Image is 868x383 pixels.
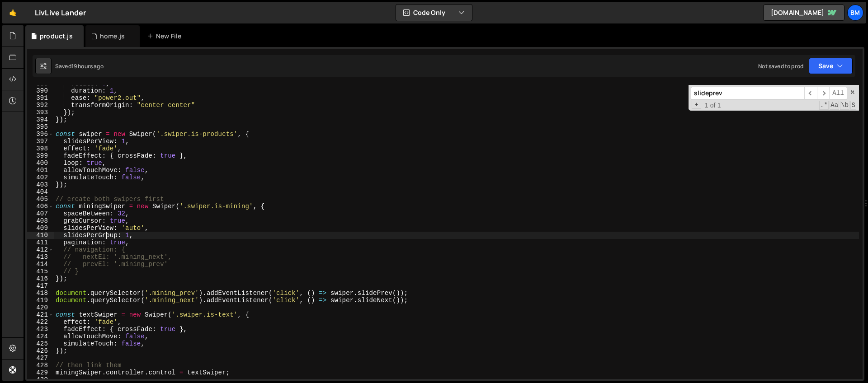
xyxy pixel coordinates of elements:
[817,87,830,100] span: ​
[27,333,54,340] div: 424
[27,181,54,188] div: 403
[27,340,54,347] div: 425
[27,102,54,109] div: 392
[27,167,54,174] div: 401
[27,131,54,138] div: 396
[829,87,847,100] span: Alt-Enter
[27,174,54,181] div: 402
[27,304,54,311] div: 420
[396,5,472,21] button: Code Only
[804,87,817,100] span: ​
[27,196,54,203] div: 405
[27,290,54,297] div: 418
[35,7,86,18] div: LivLive Lander
[100,32,125,41] div: home.js
[27,239,54,246] div: 411
[27,261,54,268] div: 414
[27,152,54,159] div: 399
[27,232,54,239] div: 410
[27,203,54,210] div: 406
[27,116,54,123] div: 394
[27,138,54,145] div: 397
[2,2,24,23] a: 🤙
[830,101,839,110] span: CaseSensitive Search
[27,355,54,362] div: 427
[27,224,54,232] div: 409
[27,297,54,304] div: 419
[27,369,54,376] div: 429
[27,282,54,290] div: 417
[27,123,54,131] div: 395
[27,87,54,94] div: 390
[763,5,844,21] a: [DOMAIN_NAME]
[847,5,863,21] a: bm
[27,347,54,355] div: 426
[55,62,104,70] div: Saved
[27,362,54,369] div: 428
[27,275,54,282] div: 416
[840,101,849,110] span: Whole Word Search
[758,62,803,70] div: Not saved to prod
[27,217,54,224] div: 408
[809,58,853,74] button: Save
[40,32,73,41] div: product.js
[850,101,856,110] span: Search In Selection
[691,87,804,100] input: Search for
[27,159,54,167] div: 400
[27,246,54,253] div: 412
[701,102,725,109] span: 1 of 1
[27,253,54,261] div: 413
[71,62,104,70] div: 19 hours ago
[27,311,54,318] div: 421
[27,109,54,116] div: 393
[27,326,54,333] div: 423
[27,188,54,196] div: 404
[147,32,185,41] div: New File
[27,318,54,326] div: 422
[27,145,54,152] div: 398
[819,101,829,110] span: RegExp Search
[27,268,54,275] div: 415
[692,101,701,109] span: Toggle Replace mode
[27,94,54,102] div: 391
[27,210,54,217] div: 407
